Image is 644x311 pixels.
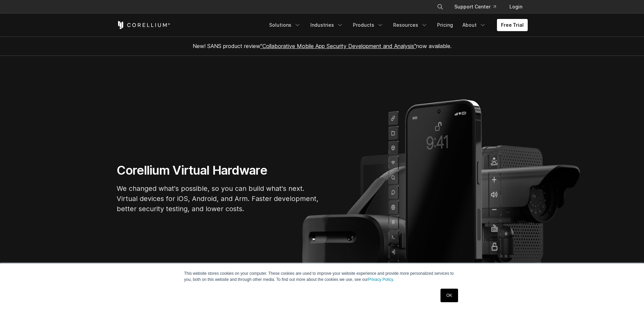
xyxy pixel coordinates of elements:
button: Search [434,1,446,13]
a: Pricing [433,19,457,31]
h1: Corellium Virtual Hardware [117,163,319,178]
a: About [458,19,490,31]
p: We changed what's possible, so you can build what's next. Virtual devices for iOS, Android, and A... [117,183,319,214]
a: Industries [306,19,348,31]
div: Navigation Menu [265,19,528,31]
a: Resources [389,19,432,31]
a: Corellium Home [117,21,170,29]
p: This website stores cookies on your computer. These cookies are used to improve your website expe... [184,270,460,283]
a: Support Center [449,1,501,13]
a: Solutions [265,19,305,31]
a: OK [440,289,458,302]
a: Free Trial [497,19,528,31]
span: New! SANS product review now available. [193,43,452,49]
a: Products [349,19,388,31]
div: Navigation Menu [429,1,528,13]
a: Login [504,1,528,13]
a: "Collaborative Mobile App Security Development and Analysis" [260,43,416,49]
a: Privacy Policy. [368,277,394,282]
